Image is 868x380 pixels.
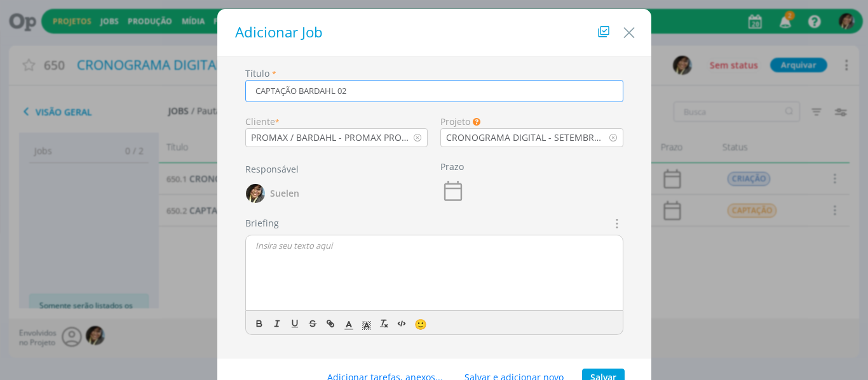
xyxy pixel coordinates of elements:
span: Cor de Fundo [358,316,376,331]
button: SSuelen [245,181,300,206]
div: CRONOGRAMA DIGITAL - SETEMBRO/2025 [446,131,609,144]
div: Cliente [245,115,428,128]
span: Cor do Texto [340,316,358,331]
button: Close [620,17,639,43]
div: PROMAX / BARDAHL - PROMAX PRODUTOS MÁXIMOS S/A INDÚSTRIA E COMÉRCIO [246,131,414,144]
label: Briefing [245,216,279,230]
div: CRONOGRAMA DIGITAL - SETEMBRO/2025 [441,131,609,144]
label: Prazo [440,160,464,173]
img: S [246,184,265,203]
span: Suelen [270,189,299,198]
button: 🙂 [411,316,429,331]
label: Título [245,67,269,80]
h1: Adicionar Job [230,22,639,43]
label: Responsável [245,162,299,176]
div: PROMAX / BARDAHL - PROMAX PRODUTOS MÁXIMOS S/A INDÚSTRIA E COMÉRCIO [251,131,414,144]
div: Projeto [440,115,623,128]
span: 🙂 [414,317,427,331]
